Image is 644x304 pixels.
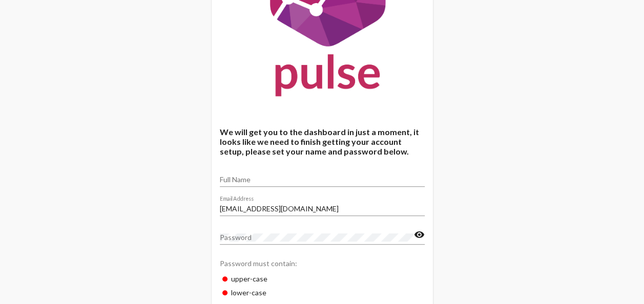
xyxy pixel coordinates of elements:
h4: We will get you to the dashboard in just a moment, it looks like we need to finish getting your a... [220,127,425,156]
div: lower-case [220,286,425,299]
div: upper-case [220,272,425,286]
div: Password must contain: [220,254,425,272]
mat-icon: visibility [414,229,425,241]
